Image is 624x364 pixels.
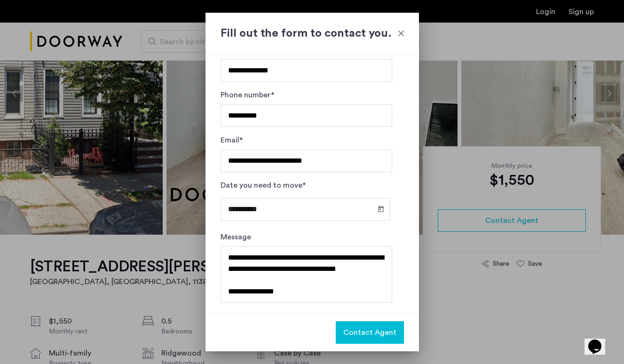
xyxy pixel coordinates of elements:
[221,180,306,191] label: Date you need to move*
[221,25,404,42] h2: Fill out the form to contact you.
[221,231,251,243] label: Message
[343,327,396,338] span: Contact Agent
[336,321,404,344] button: button
[585,326,615,355] iframe: chat widget
[375,203,387,214] button: Open calendar
[221,89,274,101] label: Phone number*
[221,135,243,146] label: Email*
